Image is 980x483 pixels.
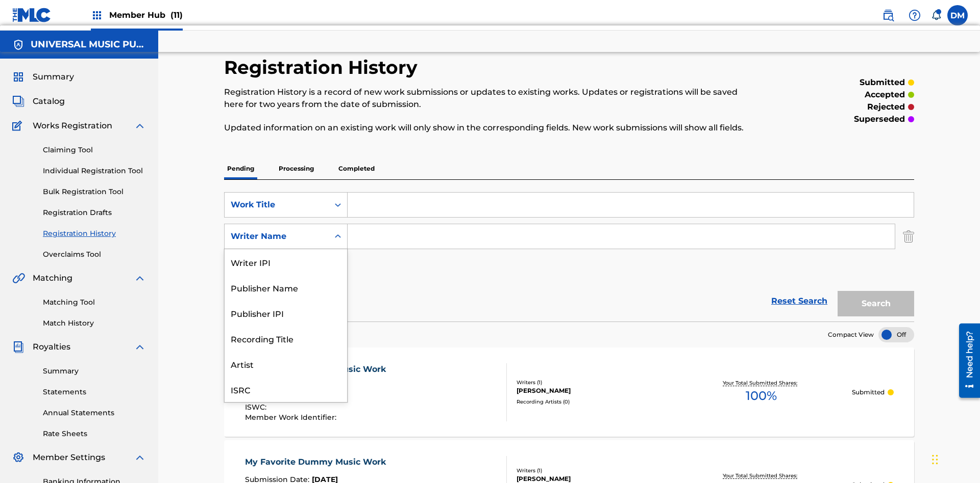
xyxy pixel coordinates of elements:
[335,158,378,179] p: Completed
[878,5,898,25] a: Public Search
[224,347,914,437] a: My Favorite Dummy Music WorkSubmission Date:[DATE]Submission Source:ISWC:Member Work Identifier:W...
[33,341,70,353] span: Royalties
[225,351,347,377] div: Artist
[12,71,24,83] img: Summary
[947,5,968,25] div: User Menu
[225,249,347,275] div: Writer IPI
[723,472,800,479] p: Your Total Submitted Shares:
[904,5,925,25] div: Help
[867,101,905,113] p: rejected
[170,10,183,20] span: (11)
[517,467,671,474] div: Writers ( 1 )
[909,9,921,21] img: help
[746,387,777,405] span: 100 %
[276,158,317,179] p: Processing
[43,428,146,439] a: Rate Sheets
[931,10,941,20] div: Notifications
[225,377,347,402] div: ISRC
[12,341,24,353] img: Royalties
[224,158,257,179] p: Pending
[12,451,24,464] img: Member Settings
[43,166,146,176] a: Individual Registration Tool
[43,387,146,397] a: Statements
[224,86,755,111] p: Registration History is a record of new work submissions or updates to existing works. Updates or...
[12,95,24,108] img: Catalog
[12,272,25,284] img: Matching
[43,297,146,308] a: Matching Tool
[33,95,65,108] span: Catalog
[929,434,980,483] iframe: Chat Widget
[245,456,391,468] div: My Favorite Dummy Music Work
[43,207,146,218] a: Registration Drafts
[865,89,905,101] p: accepted
[225,275,347,300] div: Publisher Name
[43,366,146,377] a: Summary
[932,444,938,475] div: Drag
[12,71,74,83] a: SummarySummary
[33,451,105,464] span: Member Settings
[43,145,146,155] a: Claiming Tool
[860,76,905,89] p: submitted
[231,230,323,243] div: Writer Name
[245,403,269,412] span: ISWC :
[91,9,103,21] img: Top Rightsholders
[224,122,755,134] p: Updated information on an existing work will only show in the corresponding fields. New work subm...
[882,9,894,21] img: search
[854,113,905,125] p: superseded
[12,120,26,132] img: Works Registration
[951,319,980,403] iframe: Resource Center
[517,386,671,395] div: [PERSON_NAME]
[224,56,423,79] h2: Registration History
[828,330,874,339] span: Compact View
[231,199,323,211] div: Work Title
[134,272,146,284] img: expand
[134,341,146,353] img: expand
[43,186,146,197] a: Bulk Registration Tool
[766,290,832,312] a: Reset Search
[33,120,112,132] span: Works Registration
[12,95,65,108] a: CatalogCatalog
[225,326,347,351] div: Recording Title
[245,413,339,422] span: Member Work Identifier :
[43,228,146,239] a: Registration History
[109,9,183,21] span: Member Hub
[33,272,72,284] span: Matching
[903,224,914,249] img: Delete Criterion
[852,388,885,397] p: Submitted
[224,192,914,321] form: Search Form
[43,318,146,329] a: Match History
[517,398,671,406] div: Recording Artists ( 0 )
[12,8,52,22] img: MLC Logo
[134,451,146,464] img: expand
[43,249,146,260] a: Overclaims Tool
[134,120,146,132] img: expand
[225,300,347,326] div: Publisher IPI
[517,379,671,386] div: Writers ( 1 )
[33,71,74,83] span: Summary
[43,408,146,418] a: Annual Statements
[723,379,800,387] p: Your Total Submitted Shares:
